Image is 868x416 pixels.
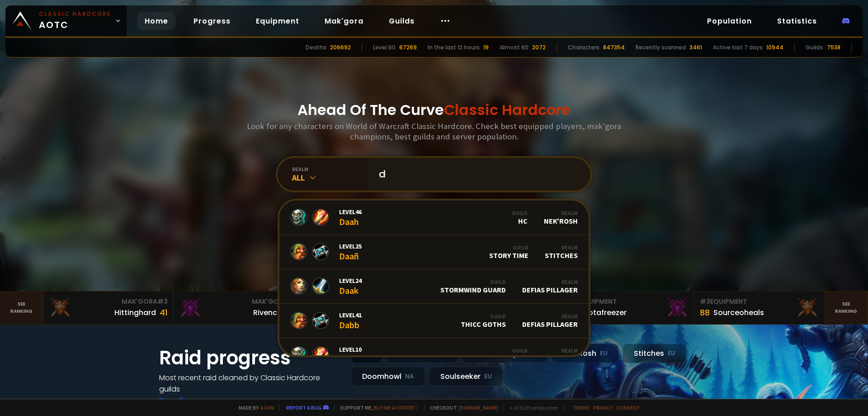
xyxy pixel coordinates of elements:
span: v. d752d5 - production [504,404,558,411]
div: Realm [544,347,578,354]
a: Level24DaakGuildStormwind GuardRealmDefias Pillager [279,269,589,304]
a: Report a bug [286,404,321,411]
div: Equipment [570,297,689,306]
a: Seeranking [825,292,868,324]
span: # 3 [157,297,168,306]
a: Level10DaakGuildBooger BanditsRealmNek'Rosh [279,338,589,373]
a: #3Equipment88Sourceoheals [694,292,825,324]
small: Classic Hardcore [39,10,111,18]
div: 41 [160,306,168,319]
span: Support me, [334,404,419,411]
a: Mak'Gora#3Hittinghard41 [43,292,174,324]
a: Guilds [382,12,422,30]
a: Population [700,12,759,30]
a: Statistics [770,12,824,30]
span: Level 10 [339,345,362,354]
div: Level 60 [373,43,396,52]
div: Characters [568,43,599,52]
input: Search a character... [373,158,580,191]
small: EU [484,372,492,381]
div: Guild [469,347,528,354]
div: 67269 [399,43,417,52]
div: Mak'Gora [49,297,168,306]
div: Soulseeker [429,367,503,386]
a: Level41DabbGuildThicc GothsRealmDefias Pillager [279,304,589,338]
div: Stitches [545,244,578,260]
div: Hittinghard [114,307,156,318]
div: Doomhowl [351,367,425,386]
div: Defias Pillager [522,278,578,294]
a: Buy me a coffee [374,404,419,411]
a: See all progress [159,395,218,406]
div: HC [512,210,528,225]
div: Defias Pillager [522,313,578,329]
div: Daak [339,345,362,365]
div: Rivench [253,307,282,318]
span: Level 24 [339,277,362,285]
div: Realm [522,313,578,320]
h1: Raid progress [159,344,340,372]
div: Almost 60 [500,43,528,52]
div: 2072 [532,43,546,52]
div: Nek'Rosh [552,344,619,363]
span: Level 46 [339,208,362,216]
div: Guilds [806,43,823,52]
div: Story Time [489,244,528,260]
small: EU [600,349,608,358]
div: Notafreezer [583,307,627,318]
h3: Look for any characters on World of Warcraft Classic Hardcore. Check best equipped players, mak'g... [243,121,625,142]
a: Privacy [593,404,613,411]
div: Guild [440,278,506,285]
small: EU [668,349,675,358]
a: Level46DaahGuildHCRealmNek'Rosh [279,201,589,235]
span: Classic Hardcore [444,100,571,120]
a: Mak'Gora#2Rivench100 [174,292,304,324]
div: Stormwind Guard [440,278,506,294]
a: Equipment [249,12,307,30]
div: In the last 12 hours [428,43,480,52]
span: # 3 [700,297,710,306]
div: Sourceoheals [713,307,764,318]
span: Made by [233,404,274,411]
a: a fan [260,404,274,411]
h1: Ahead Of The Curve [297,99,571,121]
h4: Most recent raid cleaned by Classic Hardcore guilds [159,372,340,395]
div: Guild [461,313,506,320]
a: [DOMAIN_NAME] [459,404,498,411]
a: Progress [186,12,238,30]
div: All [292,172,368,183]
span: Level 25 [339,242,362,250]
div: Equipment [700,297,819,306]
div: Nek'Rosh [544,210,578,225]
div: 206692 [330,43,351,52]
a: Level25DaañGuildStory TimeRealmStitches [279,235,589,269]
div: 7538 [827,43,840,52]
div: Guild [489,244,528,251]
div: Realm [545,244,578,251]
div: Thicc Goths [461,313,506,329]
div: Daak [339,277,362,296]
div: realm [292,166,368,172]
div: 19 [483,43,489,52]
div: 10944 [766,43,783,52]
div: Nek'Rosh [544,347,578,363]
div: Guild [512,210,528,216]
a: Mak'gora [317,12,371,30]
div: Booger Bandits [469,347,528,363]
div: Dabb [339,311,362,330]
div: Stitches [623,344,687,363]
span: Checkout [424,404,498,411]
div: Realm [544,210,578,216]
a: Terms [573,404,590,411]
div: Daah [339,208,362,227]
a: #2Equipment88Notafreezer [564,292,694,324]
div: Recently scanned [636,43,686,52]
span: AOTC [39,10,111,32]
div: 847354 [603,43,625,52]
a: Classic HardcoreAOTC [5,5,127,36]
span: Level 41 [339,311,362,319]
div: Deaths [306,43,326,52]
div: 3461 [689,43,702,52]
a: Consent [616,404,640,411]
a: Home [137,12,175,30]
